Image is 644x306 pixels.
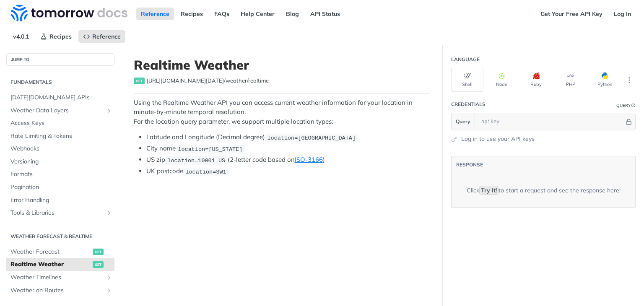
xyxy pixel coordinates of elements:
span: get [93,249,104,255]
p: Using the Realtime Weather API you can access current weather information for your location in mi... [134,98,430,127]
a: Get Your Free API Key [536,8,607,20]
button: More Languages [623,74,636,86]
a: Tools & LibrariesShow subpages for Tools & Libraries [6,207,114,219]
h2: Fundamentals [6,78,114,86]
a: Error Handling [6,194,114,207]
a: API Status [306,8,345,20]
a: Blog [281,8,304,20]
div: Language [451,56,480,63]
h1: Realtime Weather [134,57,430,73]
code: Try It! [479,186,499,195]
span: Weather Data Layers [10,106,104,115]
code: location=[US_STATE] [176,145,245,153]
button: Node [486,68,518,92]
i: Information [631,104,636,108]
span: get [93,261,104,268]
li: Latitude and Longitude (Decimal degree) [146,132,430,142]
div: QueryInformation [616,102,636,109]
a: Reference [136,8,174,20]
button: Show subpages for Tools & Libraries [106,210,112,216]
a: Webhooks [6,143,114,155]
li: City name [146,144,430,153]
a: Log in to use your API keys [461,135,535,143]
a: [DATE][DOMAIN_NAME] APIs [6,91,114,104]
span: Query [456,118,470,125]
span: Weather Timelines [10,273,104,282]
button: Query [452,113,475,130]
code: location=10001 US [165,156,228,165]
code: location=[GEOGRAPHIC_DATA] [265,134,358,142]
span: get [134,78,145,84]
a: Access Keys [6,117,114,130]
a: FAQs [210,8,234,20]
li: US zip (2-letter code based on ) [146,155,430,165]
img: Tomorrow.io Weather API Docs [11,5,127,21]
span: Error Handling [10,196,112,205]
a: Recipes [176,8,208,20]
button: Show subpages for Weather Data Layers [106,107,112,114]
svg: More ellipsis [626,76,633,84]
a: ISO-3166 [295,156,323,163]
button: RESPONSE [456,161,483,169]
button: JUMP TO [6,53,114,66]
input: apikey [477,113,624,130]
div: Query [616,102,631,109]
span: [DATE][DOMAIN_NAME] APIs [10,93,112,102]
a: Help Center [236,8,279,20]
span: Formats [10,170,112,179]
a: Versioning [6,156,114,168]
span: Weather Forecast [10,248,91,256]
code: location=SW1 [183,168,229,176]
span: Versioning [10,158,112,166]
div: Click to start a request and see the response here! [467,186,621,195]
span: https://api.tomorrow.io/v4/weather/realtime [147,77,269,85]
span: Tools & Libraries [10,209,104,217]
a: Weather on RoutesShow subpages for Weather on Routes [6,284,114,297]
a: Reference [78,30,125,43]
div: Credentials [451,101,486,108]
button: Ruby [520,68,552,92]
button: PHP [554,68,587,92]
span: Realtime Weather [10,260,91,269]
a: Formats [6,168,114,181]
a: Pagination [6,181,114,194]
span: Webhooks [10,145,112,153]
a: Weather TimelinesShow subpages for Weather Timelines [6,271,114,284]
button: Hide [624,117,633,126]
h2: Weather Forecast & realtime [6,233,114,240]
a: Weather Data LayersShow subpages for Weather Data Layers [6,104,114,117]
button: Python [589,68,621,92]
button: Show subpages for Weather on Routes [106,287,112,294]
a: Weather Forecastget [6,246,114,258]
a: Recipes [36,30,76,43]
a: Rate Limiting & Tokens [6,130,114,143]
span: v4.0.1 [8,30,34,43]
span: Pagination [10,183,112,192]
span: Reference [92,33,121,40]
span: Recipes [49,33,72,40]
span: Access Keys [10,119,112,127]
span: Rate Limiting & Tokens [10,132,112,140]
button: Shell [451,68,483,92]
a: Log In [609,8,636,20]
button: Show subpages for Weather Timelines [106,274,112,281]
li: UK postcode [146,166,430,176]
span: Weather on Routes [10,286,104,295]
a: Realtime Weatherget [6,258,114,271]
